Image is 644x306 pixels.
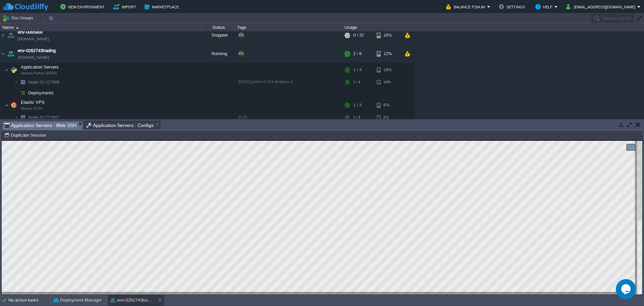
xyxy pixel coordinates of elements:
[343,24,414,31] div: Usage
[18,112,28,123] img: AMDAwAAAACH5BAEAAAAALAAAAAABAAEAAAICRAEAOw==
[6,45,15,63] img: AMDAwAAAACH5BAEAAAAALAAAAAABAAEAAAICRAEAOw==
[28,115,45,120] span: Node ID:
[14,77,18,87] img: AMDAwAAAACH5BAEAAAAALAAAAAABAAEAAAICRAEAOw==
[377,112,398,123] div: 6%
[446,3,487,11] button: Balance ₹194.84
[14,112,18,123] img: AMDAwAAAACH5BAEAAAAALAAAAAABAAEAAAICRAEAOw==
[0,26,6,44] img: AMDAwAAAACH5BAEAAAAALAAAAAABAAEAAAICRAEAOw==
[377,45,398,63] div: 12%
[18,88,28,98] img: AMDAwAAAACH5BAEAAAAALAAAAAABAAEAAAICRAEAOw==
[535,3,554,11] button: Help
[28,79,60,85] span: 227906
[18,29,43,36] a: env-0065900
[2,140,642,295] iframe: To enrich screen reader interactions, please activate Accessibility in Grammarly extension settings
[18,36,49,42] a: [DOMAIN_NAME]
[2,3,48,11] img: CloudJiffy
[353,98,362,112] div: 1 / 4
[28,115,60,120] span: 227907
[8,295,50,306] div: No active tasks
[28,115,60,120] a: Node ID:227907
[4,132,48,138] button: Duplicate Session
[235,24,342,31] div: Tags
[14,88,18,98] img: AMDAwAAAACH5BAEAAAAALAAAAAABAAEAAAICRAEAOw==
[21,106,42,111] span: Ubuntu 22.04
[28,90,55,96] a: Deployments
[616,279,637,299] iframe: chat widget
[377,77,398,87] div: 18%
[353,63,362,77] div: 1 / 4
[5,63,9,77] img: AMDAwAAAACH5BAEAAAAALAAAAAABAAEAAAICRAEAOw==
[18,77,28,87] img: AMDAwAAAACH5BAEAAAAALAAAAAABAAEAAAICRAEAOw==
[1,24,201,31] div: Name
[0,45,6,63] img: AMDAwAAAACH5BAEAAAAALAAAAAABAAEAAAICRAEAOw==
[353,112,360,123] div: 1 / 4
[21,71,57,75] span: Apache Python [DATE]
[4,121,76,130] span: Application Servers : Web SSH
[20,64,60,70] a: Application ServersApache Python [DATE]
[113,3,138,11] button: Import
[238,80,293,84] span: [DATE]-python-3.13.3-almalinux-9
[566,3,637,11] button: [EMAIL_ADDRESS][DOMAIN_NAME]
[20,99,46,105] span: Elastic VPS
[377,26,398,44] div: 16%
[9,98,18,112] img: AMDAwAAAACH5BAEAAAAALAAAAAABAAEAAAICRAEAOw==
[144,3,181,11] button: Marketplace
[18,54,49,61] a: [DOMAIN_NAME]
[377,63,398,77] div: 18%
[202,45,235,63] div: Running
[353,45,362,63] div: 2 / 8
[16,27,19,29] img: AMDAwAAAACH5BAEAAAAALAAAAAABAAEAAAICRAEAOw==
[6,26,15,44] img: AMDAwAAAACH5BAEAAAAALAAAAAABAAEAAAICRAEAOw==
[2,13,36,23] button: Env Groups
[60,3,107,11] button: New Environment
[353,26,364,44] div: 0 / 32
[86,121,154,129] span: Application Servers : Configs
[28,80,45,85] span: Node ID:
[202,26,235,44] div: Stopped
[28,79,60,85] a: Node ID:227906
[499,3,527,11] button: Settings
[53,297,102,304] button: Deployment Manager
[9,63,18,77] img: AMDAwAAAACH5BAEAAAAALAAAAAABAAEAAAICRAEAOw==
[110,297,153,304] button: env-0262743trading
[18,47,56,54] a: env-0262743trading
[238,115,247,119] span: 22.04
[5,98,9,112] img: AMDAwAAAACH5BAEAAAAALAAAAAABAAEAAAICRAEAOw==
[353,77,360,87] div: 1 / 4
[377,98,398,112] div: 6%
[20,64,60,70] span: Application Servers
[202,24,235,31] div: Status
[20,100,46,105] a: Elastic VPSUbuntu 22.04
